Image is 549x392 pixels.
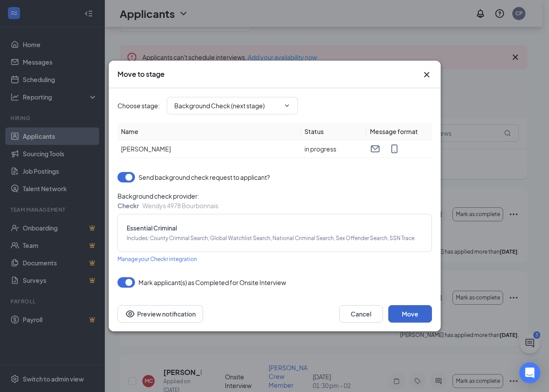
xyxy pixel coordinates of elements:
[519,362,540,383] div: Open Intercom Messenger
[142,202,218,210] span: Wendys 4978 Bourbonnais
[127,234,423,243] span: Includes : County Criminal Search, Global Watchlist Search, National Criminal Search, Sex Offende...
[117,191,432,201] span: Background check provider :
[388,305,432,323] button: Move
[127,223,423,233] span: Essential Criminal
[283,102,290,109] svg: ChevronDown
[421,69,432,80] svg: Cross
[339,305,383,323] button: Cancel
[117,254,197,264] a: Manage your Checkr integration
[138,277,286,288] span: Mark applicant(s) as Completed for Onsite Interview
[117,101,160,110] span: Choose stage :
[370,144,380,154] svg: Email
[117,123,301,140] th: Name
[117,256,197,262] span: Manage your Checkr integration
[117,69,165,79] h3: Move to stage
[117,305,203,323] button: Preview notificationEye
[125,309,135,319] svg: Eye
[138,172,270,182] span: Send background check request to applicant?
[117,202,139,210] span: Checkr
[366,123,432,140] th: Message format
[121,145,171,153] span: [PERSON_NAME]
[301,123,366,140] th: Status
[421,69,432,80] button: Close
[301,140,366,158] td: in progress
[389,144,400,154] svg: MobileSms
